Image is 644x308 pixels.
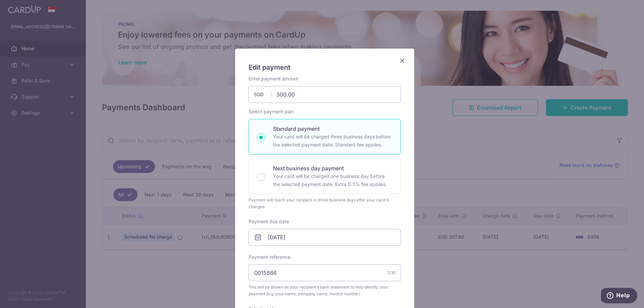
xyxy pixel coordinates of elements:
div: Payment will reach your recipient in three business days after your card is charged. [249,197,401,210]
p: Next business day payment [273,164,392,172]
iframe: Opens a widget where you can find more information [601,288,637,305]
input: DD / MM / YYYY [249,229,401,246]
label: Select payment plan [249,108,294,115]
input: 0.00 [249,86,401,103]
label: Enter payment amount [249,75,299,82]
label: Payment due date [249,218,289,225]
p: Standard payment [273,125,392,133]
div: 7/35 [387,269,395,276]
p: Your card will be charged one business day before the selected payment date. Extra 0.3% fee applies. [273,172,392,188]
span: SGD [254,91,271,98]
button: Close [398,57,406,65]
p: Your card will be charged three business days before the selected payment date. Standard fee appl... [273,133,392,149]
span: This will be shown on your recipient’s bank statement to help identify your payment (e.g. your na... [249,284,401,297]
h5: Edit payment [249,62,401,73]
label: Payment reference [249,254,290,260]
